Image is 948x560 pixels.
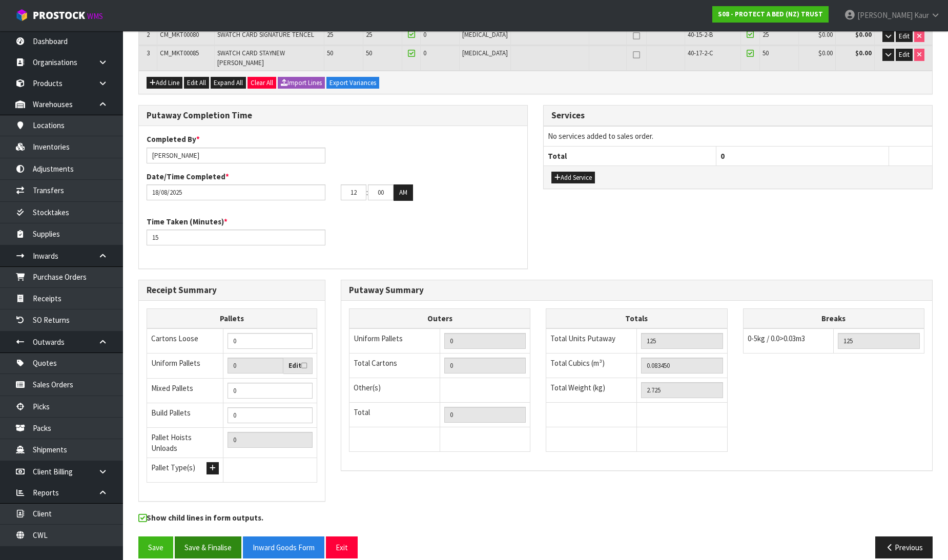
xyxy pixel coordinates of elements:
span: 3 [147,49,150,57]
input: Manual [228,383,313,399]
th: Pallets [147,308,317,328]
input: TOTAL PACKS [444,407,526,423]
span: [PERSON_NAME] [857,10,913,20]
td: Mixed Pallets [147,378,223,403]
input: UNIFORM P LINES [444,333,526,349]
button: Previous [875,536,933,558]
button: Edit All [184,77,209,89]
button: Expand All [211,77,246,89]
strong: $0.00 [855,49,872,57]
button: Save & Finalise [175,536,241,558]
span: 0-5kg / 0.0>0.03m3 [748,334,805,343]
span: 0 [423,49,426,57]
span: 50 [327,49,333,57]
span: 50 [762,49,769,57]
span: 0 [423,30,426,39]
td: Other(s) [349,378,440,403]
img: cube-alt.png [15,9,28,22]
a: S08 - PROTECT A BED (NZ) TRUST [712,6,829,23]
button: AM [394,184,413,201]
th: Outers [349,308,530,328]
input: Uniform Pallets [228,358,283,374]
label: Time Taken (Minutes) [147,216,228,227]
td: Pallet Type(s) [147,458,223,483]
input: MM [368,184,394,200]
span: 25 [366,30,372,39]
label: Edit [288,361,307,371]
button: Exit [326,536,358,558]
td: Total [349,403,440,427]
input: Time Taken [147,230,325,245]
th: Total [544,146,716,165]
span: 50 [366,49,372,57]
span: Edit [899,32,910,40]
label: Show child lines in form outputs. [138,512,263,526]
button: Export Variances [326,77,379,89]
td: Build Pallets [147,403,223,427]
span: $0.00 [818,30,833,39]
span: 25 [327,30,333,39]
td: Total Cubics (m³) [546,354,637,378]
td: Uniform Pallets [349,328,440,354]
button: Save [138,536,173,558]
span: CM_MKT00085 [160,49,199,57]
span: Kaur [914,10,929,20]
span: SWATCH CARD STAYNEW [PERSON_NAME] [217,49,285,67]
span: Edit [899,50,910,59]
td: Pallet Hoists Unloads [147,427,223,458]
span: Expand All [214,78,243,87]
strong: $0.00 [855,30,872,39]
span: [MEDICAL_DATA] [462,30,508,39]
span: 25 [762,30,769,39]
td: Total Weight (kg) [546,378,637,403]
span: [MEDICAL_DATA] [462,49,508,57]
span: SWATCH CARD SIGNATURE TENCEL [217,30,314,39]
button: Add Line [147,77,182,89]
td: Total Cartons [349,354,440,378]
label: Date/Time Completed [147,171,229,182]
span: 40-15-2-B [688,30,713,39]
td: : [366,184,368,201]
h3: Putaway Completion Time [147,111,520,120]
strong: S08 - PROTECT A BED (NZ) TRUST [718,10,823,18]
h3: Receipt Summary [147,285,317,295]
input: Manual [228,333,313,349]
h3: Services [551,111,924,120]
button: Edit [896,49,913,61]
span: ProStock [33,9,85,22]
input: HH [341,184,366,200]
span: 2 [147,30,150,39]
td: Cartons Loose [147,328,223,354]
button: Import Lines [278,77,325,89]
button: Add Service [551,172,595,184]
th: Breaks [743,308,924,328]
th: Totals [546,308,727,328]
label: Completed By [147,134,200,144]
small: WMS [87,11,103,21]
td: Uniform Pallets [147,354,223,379]
button: Clear All [248,77,276,89]
input: UNIFORM P + MIXED P + BUILD P [228,432,313,448]
td: Total Units Putaway [546,328,637,354]
span: CM_MKT00080 [160,30,199,39]
span: 0 [720,151,725,161]
span: $0.00 [818,49,833,57]
span: 40-17-2-C [688,49,713,57]
input: Manual [228,407,313,423]
button: Inward Goods Form [243,536,324,558]
td: No services added to sales order. [544,127,932,146]
h3: Putaway Summary [349,285,924,295]
button: Edit [896,30,913,43]
input: OUTERS TOTAL = CTN [444,358,526,374]
input: Date/Time completed [147,184,325,200]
